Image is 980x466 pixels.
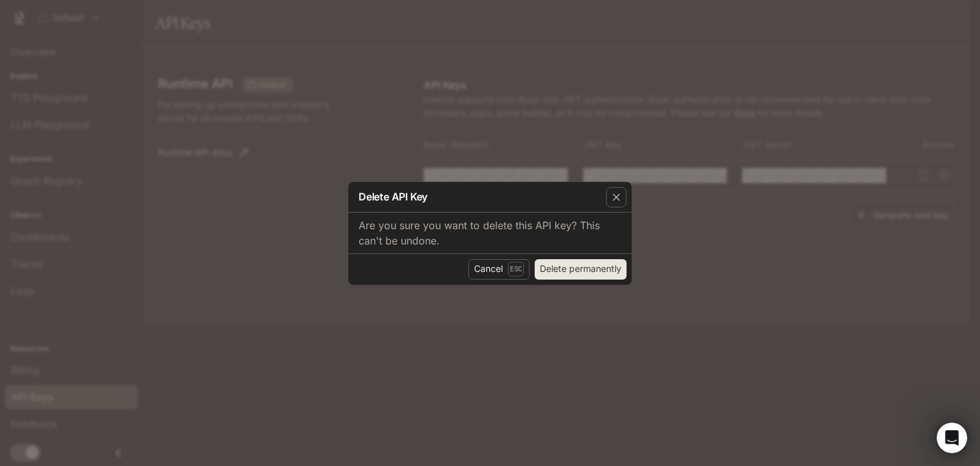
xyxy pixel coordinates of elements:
button: Delete permanently [535,259,627,280]
p: Delete API Key [359,189,427,204]
iframe: Intercom live chat [937,423,967,453]
p: Esc [508,262,524,276]
button: CancelEsc [468,259,530,280]
p: Are you sure you want to delete this API key? This can't be undone. [359,218,621,248]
